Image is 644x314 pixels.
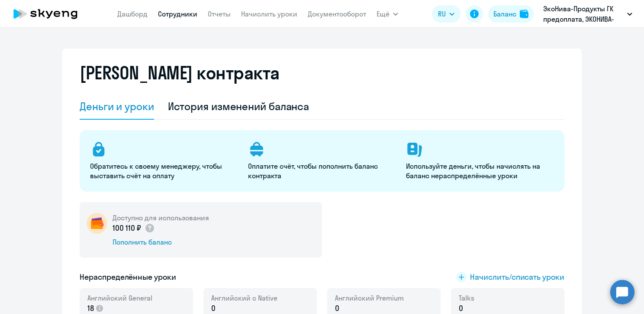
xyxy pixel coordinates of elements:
[90,161,238,180] p: Обратитесь к своему менеджеру, чтобы выставить счёт на оплату
[211,303,216,314] span: 0
[117,10,148,18] a: Дашборд
[248,161,396,180] p: Оплатите счёт, чтобы пополнить баланс контракта
[406,161,554,180] p: Используйте деньги, чтобы начислять на баланс нераспределённые уроки
[241,10,297,18] a: Начислить уроки
[208,10,231,18] a: Отчеты
[113,222,155,234] p: 100 110 ₽
[80,99,154,113] div: Деньги и уроки
[168,99,309,113] div: История изменений баланса
[377,5,398,23] button: Ещё
[211,293,277,303] span: Английский с Native
[520,10,528,18] img: balance
[335,293,404,303] span: Английский Premium
[438,9,446,19] span: RU
[432,5,460,23] button: RU
[377,9,390,19] span: Ещё
[308,10,366,18] a: Документооборот
[470,271,564,283] span: Начислить/списать уроки
[87,303,94,314] span: 18
[113,237,209,247] div: Пополнить баланс
[80,62,280,83] h2: [PERSON_NAME] контракта
[335,303,339,314] span: 0
[488,5,534,23] button: Балансbalance
[493,9,516,19] div: Баланс
[80,271,176,283] h5: Нераспределённые уроки
[87,293,152,303] span: Английский General
[459,303,463,314] span: 0
[113,213,209,222] h5: Доступно для использования
[539,3,637,24] button: ЭкоНива-Продукты ГК предоплата, ЭКОНИВА-ПРОДУКТЫ ПИТАНИЯ, ООО
[87,213,107,234] img: wallet-circle.png
[543,3,624,24] p: ЭкоНива-Продукты ГК предоплата, ЭКОНИВА-ПРОДУКТЫ ПИТАНИЯ, ООО
[459,293,474,303] span: Talks
[158,10,197,18] a: Сотрудники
